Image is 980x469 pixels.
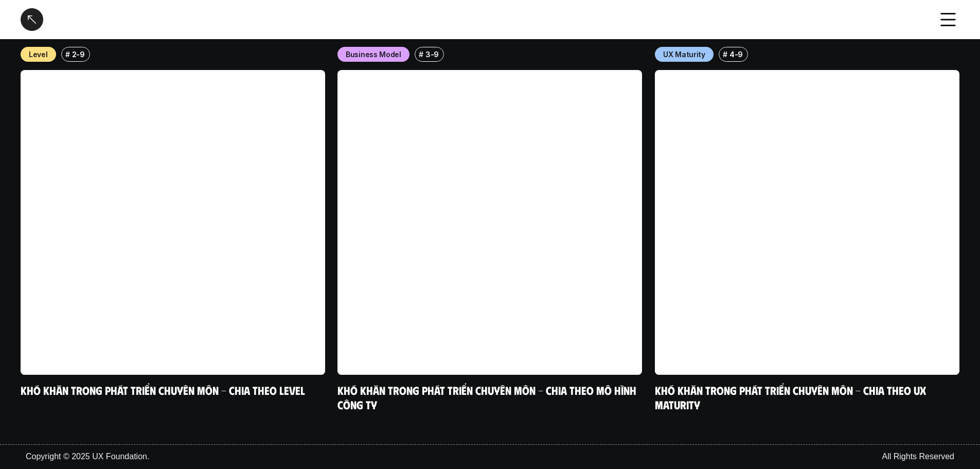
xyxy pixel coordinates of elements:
[882,450,955,463] p: All Rights Reserved
[65,50,70,58] h6: #
[337,383,639,411] a: Khó khăn trong phát triển chuyên môn - Chia theo mô hình công ty
[419,50,423,58] h6: #
[425,49,439,60] p: 3-9
[722,50,727,58] h6: #
[72,49,85,60] p: 2-9
[729,49,743,60] p: 4-9
[29,49,48,60] p: Level
[26,450,149,463] p: Copyright © 2025 UX Foundation.
[655,383,929,411] a: Khó khăn trong phát triển chuyên môn - Chia theo UX Maturity
[346,49,401,60] p: Business Model
[21,383,305,397] a: Khó khăn trong phát triển chuyên môn - Chia theo level
[663,49,705,60] p: UX Maturity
